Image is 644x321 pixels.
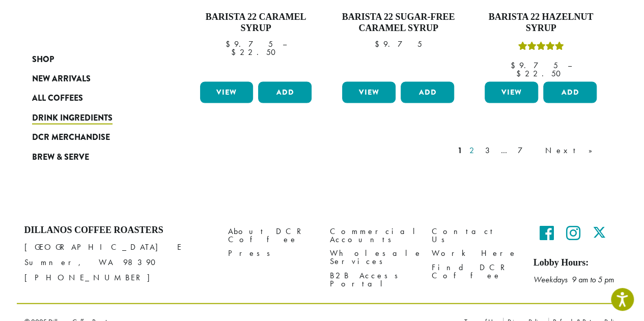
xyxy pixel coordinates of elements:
[32,151,89,164] span: Brew & Serve
[375,39,383,49] span: $
[499,144,513,157] a: …
[567,60,571,71] span: –
[375,39,422,49] bdi: 9.75
[432,225,518,247] a: Contact Us
[330,225,416,247] a: Commercial Accounts
[231,47,240,57] span: $
[32,92,83,105] span: All Coffees
[32,147,154,166] a: Brew & Serve
[32,50,154,69] a: Shop
[282,39,286,49] span: –
[32,69,154,89] a: New Arrivals
[482,12,599,34] h4: Barista 22 Hazelnut Syrup
[225,39,234,49] span: $
[483,144,496,157] a: 3
[534,274,614,285] em: Weekdays 9 am to 5 pm
[518,40,564,55] div: Rated 5.00 out of 5
[432,260,518,282] a: Find DCR Coffee
[330,247,416,269] a: Wholesale Services
[24,225,213,236] h4: Dillanos Coffee Roasters
[485,82,538,103] a: View
[534,257,620,269] h5: Lobby Hours:
[231,47,281,57] bdi: 22.50
[330,269,416,290] a: B2B Access Portal
[225,39,272,49] bdi: 9.75
[228,247,315,260] a: Press
[200,82,254,103] a: View
[32,112,113,125] span: Drink Ingredients
[516,68,566,79] bdi: 22.50
[432,247,518,260] a: Work Here
[543,82,597,103] button: Add
[24,240,213,285] p: [GEOGRAPHIC_DATA] E Sumner, WA 98390 [PHONE_NUMBER]
[543,144,602,157] a: Next »
[258,82,312,103] button: Add
[32,73,91,85] span: New Arrivals
[340,12,457,34] h4: Barista 22 Sugar-Free Caramel Syrup
[342,82,396,103] a: View
[401,82,454,103] button: Add
[228,225,315,247] a: About DCR Coffee
[456,144,464,157] a: 1
[510,60,557,71] bdi: 9.75
[467,144,480,157] a: 2
[32,131,110,144] span: DCR Merchandise
[516,68,525,79] span: $
[198,12,315,34] h4: Barista 22 Caramel Syrup
[510,60,519,71] span: $
[32,89,154,108] a: All Coffees
[516,144,540,157] a: 7
[32,128,154,147] a: DCR Merchandise
[32,108,154,128] a: Drink Ingredients
[32,53,54,66] span: Shop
